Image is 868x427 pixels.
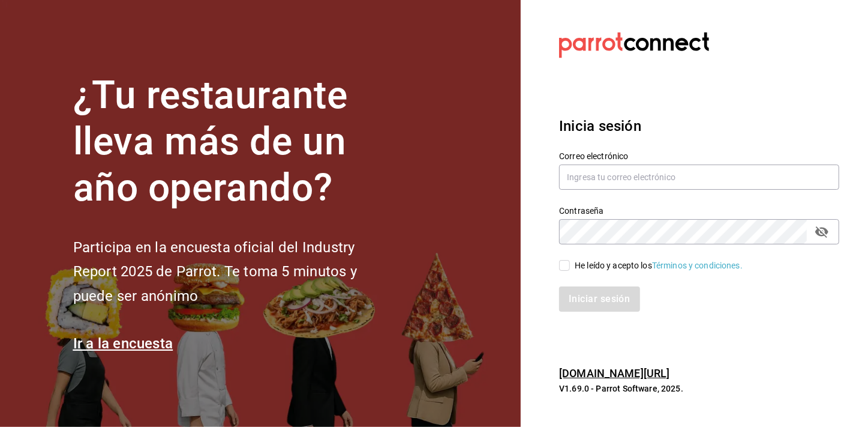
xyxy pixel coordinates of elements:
p: V1.69.0 - Parrot Software, 2025. [559,383,839,395]
h2: Participa en la encuesta oficial del Industry Report 2025 de Parrot. Te toma 5 minutos y puede se... [73,235,397,309]
a: Términos y condiciones. [652,261,743,270]
h3: Inicia sesión [559,115,839,137]
label: Correo electrónico [559,153,839,161]
label: Contraseña [559,207,839,216]
button: passwordField [812,222,832,242]
h1: ¿Tu restaurante lleva más de un año operando? [73,73,397,211]
div: He leído y acepto los [575,259,743,272]
a: Ir a la encuesta [73,335,173,352]
input: Ingresa tu correo electrónico [559,165,839,190]
a: [DOMAIN_NAME][URL] [559,367,669,380]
